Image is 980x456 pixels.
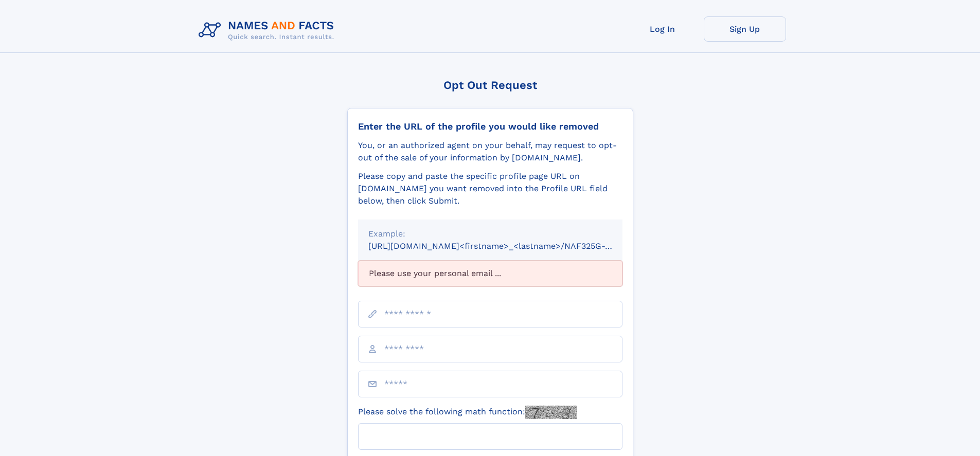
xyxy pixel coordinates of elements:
div: Please use your personal email ... [358,261,622,286]
div: Opt Out Request [347,79,633,92]
a: Log In [621,16,704,42]
div: Enter the URL of the profile you would like removed [358,121,622,132]
label: Please solve the following math function: [358,406,577,419]
small: [URL][DOMAIN_NAME]<firstname>_<lastname>/NAF325G-xxxxxxxx [368,241,642,251]
div: Please copy and paste the specific profile page URL on [DOMAIN_NAME] you want removed into the Pr... [358,170,622,207]
img: Logo Names and Facts [194,16,343,44]
div: You, or an authorized agent on your behalf, may request to opt-out of the sale of your informatio... [358,139,622,164]
div: Example: [368,228,612,240]
a: Sign Up [704,16,786,42]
